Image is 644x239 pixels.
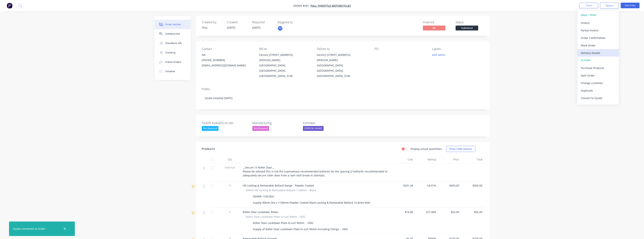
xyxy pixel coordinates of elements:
span: No [423,26,445,30]
div: Convert to Quote [581,95,615,101]
img: Factory [7,3,12,8]
button: Show / Hide columns [446,146,475,152]
label: Forklift Avaliable on site [202,121,249,125]
button: ACTIONS [577,57,619,64]
div: Total [461,156,484,163]
div: Quote converted to Order [13,227,46,231]
button: Edit Order [621,3,639,8]
span: $16.80 [393,210,413,214]
button: Order Confirmation [577,34,619,42]
span: 1 [229,184,231,187]
div: Products [202,147,215,151]
button: Split Order [577,72,619,79]
div: Factory [STREET_ADDRESS][PERSON_NAME] [317,52,368,63]
div: [GEOGRAPHIC_DATA], [GEOGRAPHIC_DATA], [GEOGRAPHIC_DATA], 3140 [317,63,368,79]
div: Factory [STREET_ADDRESS][PERSON_NAME][GEOGRAPHIC_DATA], [GEOGRAPHIC_DATA], [GEOGRAPHIC_DATA], 3140 [317,52,368,79]
button: Invoice [577,19,619,27]
span: $450.00 [439,184,459,187]
div: NA [202,52,253,58]
button: Purchase Products [577,64,619,72]
div: Supply of Roller Door Lockdown Plate to suit 90mm Including Fixings - HDG [251,226,349,232]
div: EMAIL / PRINT [581,13,615,18]
div: [EMAIL_ADDRESS][DOMAIN_NAME] [202,63,253,68]
div: PO [375,47,426,51]
span: $55.00 [439,210,459,214]
div: Tracking [165,51,175,54]
div: Split Order [581,73,615,78]
label: Display actual quantities [410,147,442,151]
span: 1 [229,210,231,214]
span: 54.41% [416,184,436,187]
button: Timeline [155,67,190,76]
span: [DATE] [227,26,235,29]
button: TS [277,26,283,31]
button: Partial Invoice [577,27,619,34]
div: [PERSON_NAME] [303,126,324,131]
div: Status [456,20,484,24]
div: Delivery Docket [581,50,615,56]
div: Bill to [259,47,311,51]
button: Collaborate [155,29,190,39]
span: Submitted [456,26,478,30]
div: Created [227,20,248,24]
button: Tracking [155,48,190,57]
label: Estimator [303,121,350,125]
div: Quote emailed [DATE]. [202,92,484,104]
div: Required [252,20,273,24]
div: HD90R-1100-BLK [251,194,275,199]
span: $450.00 [462,184,482,187]
button: Change customer [577,79,619,87]
span: $55.00 [462,210,482,214]
div: ACTIONS [581,58,615,63]
div: Supply 90mm Dia x 1100mm Powder Coated Black Locking & Removable Bollard 10.4mm Wall [251,200,372,205]
span: 90mm HD Locking & Removable Bollard 1100mm - Black [246,188,316,192]
button: Convert to Quote [577,94,619,102]
span: Order #281 - [293,4,311,8]
button: Duplicate [577,87,619,94]
div: Order Confirmation [581,35,615,41]
div: Order details [165,23,181,26]
div: Markup [415,156,438,163]
button: Order details [155,20,190,29]
span: HD Locking & Removable Bollard Range - Powder Coated [243,184,314,187]
div: Checklists 0/0 [165,42,182,45]
span: $291.44 [393,184,413,187]
div: Purchase Products [581,65,615,71]
div: Not Required [252,126,269,131]
div: Roller Door Lockdown Plate to suit 90mm - HDG [251,220,315,226]
div: [PHONE_NUMBER] [202,58,253,63]
span: [DATE] [252,26,260,29]
div: Duplicate [581,88,615,93]
div: Invoiced [423,20,451,24]
div: Factory [STREET_ADDRESS][PERSON_NAME] [259,52,311,63]
div: Work Order [581,43,615,48]
div: Factory [STREET_ADDRESS][PERSON_NAME][GEOGRAPHIC_DATA], [GEOGRAPHIC_DATA], [GEOGRAPHIC_DATA], 3140 [259,52,311,79]
a: Full Throttle Motorcycles [311,4,351,8]
div: Labels [432,47,484,51]
div: Timeline [165,70,175,73]
div: [GEOGRAPHIC_DATA], [GEOGRAPHIC_DATA], [GEOGRAPHIC_DATA], 3140 [259,63,311,79]
div: Contact [202,47,253,51]
label: Manufacturing [252,121,299,125]
div: Invoice [581,20,615,26]
span: __Secure 1x Roller Door__ Please be advised this is not the Supmamaxx recommended bollards for th... [243,166,388,177]
div: Tess [202,26,222,30]
div: Created by [202,20,222,24]
div: Notes [202,87,484,91]
button: EMAIL / PRINT [577,11,619,19]
button: Archive [577,102,619,109]
div: Qty [219,156,241,163]
button: Submitted [456,26,478,31]
div: Not Required [202,126,218,131]
div: Cost [392,156,415,163]
div: Assigned to [277,20,315,24]
div: Linked Orders [165,60,181,64]
span: Roller Door Lockdown Plate to suit 90mm - HDG [246,215,305,219]
button: Checklists 0/0 [155,39,190,48]
button: Close [579,3,598,8]
span: External [220,165,240,169]
div: Price [438,156,461,163]
button: Options [600,3,619,9]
